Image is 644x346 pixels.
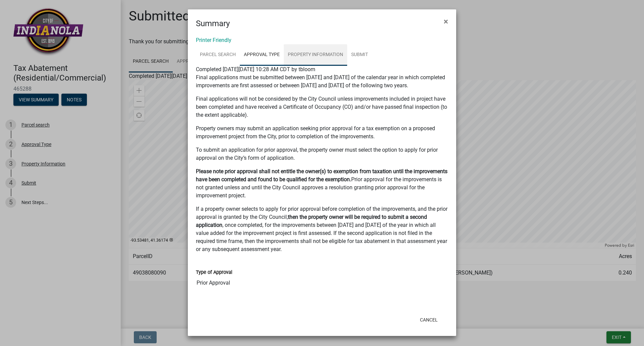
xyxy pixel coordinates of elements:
[196,73,448,90] p: Final applications must be submitted between [DATE] and [DATE] of the calendar year in which comp...
[196,95,448,119] p: Final applications will not be considered by the City Council unless improvements included in pro...
[347,44,372,66] a: Submit
[196,17,230,30] h4: Summary
[196,44,240,66] a: Parcel search
[196,214,427,228] strong: then the property owner will be required to submit a second application
[196,66,315,72] span: Completed [DATE][DATE] 10:28 AM CDT by tbloom
[196,167,448,200] p: Prior approval for the improvements is not granted unless and until the City Council approves a r...
[444,17,448,26] span: ×
[415,314,443,326] button: Cancel
[196,146,448,162] p: To submit an application for prior approval, the property owner must select the option to apply f...
[196,37,231,43] a: Printer Friendly
[438,12,453,31] button: Close
[196,270,232,275] label: Type of Approval
[240,44,284,66] a: Approval Type
[196,125,448,141] p: Property owners may submit an application seeking prior approval for a tax exemption on a propose...
[196,205,448,253] p: If a property owner selects to apply for prior approval before completion of the improvements, an...
[284,44,347,66] a: Property Information
[196,168,447,183] strong: Please note prior approval shall not entitle the owner(s) to exemption from taxation until the im...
